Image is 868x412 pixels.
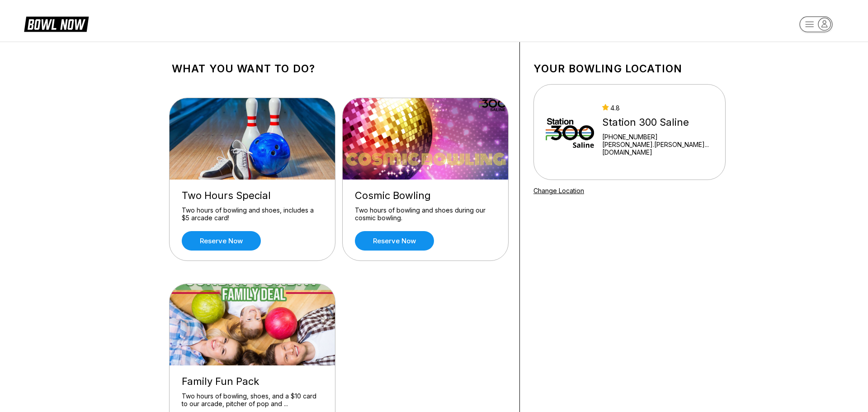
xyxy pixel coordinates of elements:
[533,187,584,194] a: Change Location
[602,141,713,156] a: [PERSON_NAME].[PERSON_NAME]...[DOMAIN_NAME]
[170,284,336,365] img: Family Fun Pack
[172,62,506,75] h1: What you want to do?
[343,98,509,180] img: Cosmic Bowling
[546,98,594,166] img: Station 300 Saline
[602,133,713,141] div: [PHONE_NUMBER]
[602,104,713,112] div: 4.8
[182,189,323,202] div: Two Hours Special
[170,98,336,180] img: Two Hours Special
[182,375,323,388] div: Family Fun Pack
[602,116,713,128] div: Station 300 Saline
[355,206,496,222] div: Two hours of bowling and shoes during our cosmic bowling.
[182,392,323,408] div: Two hours of bowling, shoes, and a $10 card to our arcade, pitcher of pop and ...
[533,62,726,75] h1: Your bowling location
[182,206,323,222] div: Two hours of bowling and shoes, includes a $5 arcade card!
[355,231,434,251] a: Reserve now
[355,189,496,202] div: Cosmic Bowling
[182,231,261,251] a: Reserve now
